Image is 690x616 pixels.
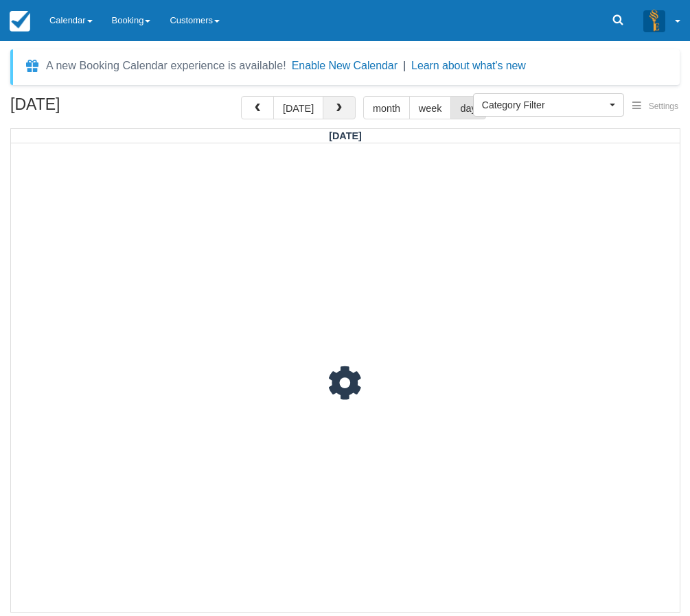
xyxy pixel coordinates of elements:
[643,10,665,32] img: A3
[624,97,687,117] button: Settings
[649,102,678,111] span: Settings
[273,96,323,119] button: [DATE]
[411,60,526,71] a: Learn about what's new
[46,58,286,74] div: A new Booking Calendar experience is available!
[482,98,606,112] span: Category Filter
[473,93,624,117] button: Category Filter
[292,59,398,73] button: Enable New Calendar
[10,11,30,32] img: checkfront-main-nav-mini-logo.png
[329,130,362,141] span: [DATE]
[403,60,406,71] span: |
[363,96,410,119] button: month
[10,96,184,121] h2: [DATE]
[409,96,452,119] button: week
[450,96,485,119] button: day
